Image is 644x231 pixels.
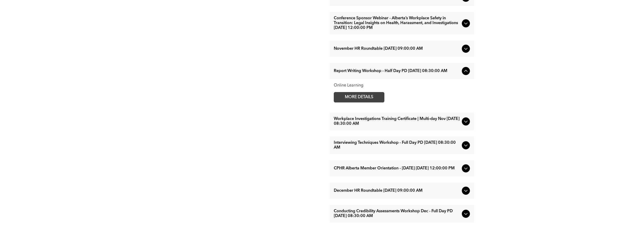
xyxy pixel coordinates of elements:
span: Conference Sponsor Webinar - Alberta’s Workplace Safety in Transition: Legal Insights on Health, ... [334,16,460,30]
span: MORE DETAILS [339,92,379,102]
div: Online Learning [334,83,470,88]
span: Workplace Investigations Training Certificate | Multi-day Nov [DATE] 08:30:00 AM [334,117,460,126]
span: Interviewing Techniques Workshop - Full Day PD [DATE] 08:30:00 AM [334,140,460,150]
span: Report Writing Workshop - Half Day PD [DATE] 08:30:00 AM [334,69,460,74]
span: November HR Roundtable [DATE] 09:00:00 AM [334,46,460,51]
span: CPHR Alberta Member Orientation - [DATE] [DATE] 12:00:00 PM [334,166,460,171]
span: December HR Roundtable [DATE] 09:00:00 AM [334,188,460,193]
span: Conducting Credibility Assessments Workshop Dec - Full Day PD [DATE] 08:30:00 AM [334,209,460,219]
a: MORE DETAILS [334,92,384,102]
